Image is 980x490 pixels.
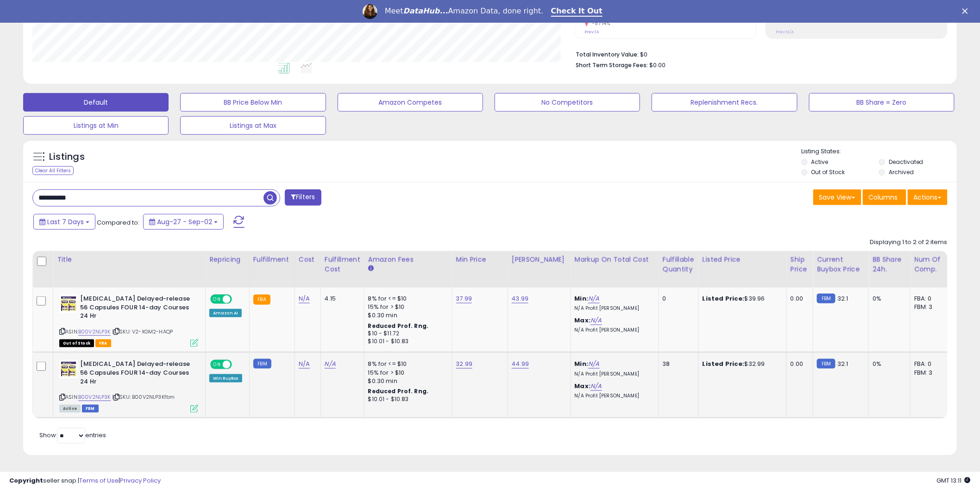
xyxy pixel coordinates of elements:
[869,193,898,202] span: Columns
[591,316,602,325] a: N/A
[285,189,321,206] button: Filters
[325,255,360,274] div: Fulfillment Cost
[363,4,377,19] img: Profile image for Georgie
[112,393,175,401] span: | SKU: B00V2NLP3Kfbm
[873,295,903,303] div: 0%
[575,359,589,368] b: Min:
[575,255,655,264] div: Markup on Total Cost
[59,295,78,313] img: 518LyyxahnL._SL40_.jpg
[703,359,745,368] b: Listed Price:
[889,158,923,166] label: Deactivated
[79,476,119,485] a: Terms of Use
[576,50,639,58] b: Total Inventory Value:
[838,359,849,368] span: 32.1
[703,294,745,303] b: Listed Price:
[403,6,448,15] i: DataHub...
[776,29,794,35] small: Prev: N/A
[873,255,906,274] div: BB Share 24h.
[889,168,914,176] label: Archived
[584,29,599,35] small: Prev: 14
[385,6,544,16] div: Meet Amazon Data, done right.
[914,369,945,377] div: FBM: 3
[368,311,445,320] div: $0.30 min
[703,255,783,264] div: Listed Price
[95,339,111,347] span: FBA
[663,360,691,368] div: 38
[368,396,445,403] div: $10.01 - $10.83
[209,255,245,264] div: Repricing
[368,255,448,264] div: Amazon Fees
[33,214,95,230] button: Last 7 Days
[59,339,94,347] span: All listings that are currently out of stock and unavailable for purchase on Amazon
[368,338,445,346] div: $10.01 - $10.83
[962,8,972,14] div: Close
[811,168,845,176] label: Out of Stock
[112,328,173,335] span: | SKU: V2-XGM2-HAQP
[368,303,445,311] div: 15% for > $10
[937,476,971,485] span: 2025-09-10 13:11 GMT
[299,294,310,303] a: N/A
[575,305,652,312] p: N/A Profit [PERSON_NAME]
[368,360,445,368] div: 8% for <= $10
[791,295,806,303] div: 0.00
[817,294,835,303] small: FBM
[809,93,955,112] button: BB Share = Zero
[368,387,429,395] b: Reduced Prof. Rng.
[9,477,161,485] div: seller snap | |
[575,371,652,377] p: N/A Profit [PERSON_NAME]
[59,295,198,346] div: ASIN:
[873,360,903,368] div: 0%
[23,116,169,135] button: Listings at Min
[576,48,941,59] li: $0
[80,295,193,323] b: [MEDICAL_DATA] Delayed-release 56 Capsules FOUR 14-day Courses 24 Hr
[338,93,483,112] button: Amazon Competes
[180,93,326,112] button: BB Price Below Min
[914,360,945,368] div: FBA: 0
[791,255,809,274] div: Ship Price
[47,217,84,226] span: Last 7 Days
[82,405,99,413] span: FBM
[551,6,603,17] a: Check It Out
[78,328,111,336] a: B00V2NLP3K
[813,189,861,205] button: Save View
[908,189,948,205] button: Actions
[571,251,659,288] th: The percentage added to the cost of goods (COGS) that forms the calculator for Min & Max prices.
[231,295,245,303] span: OFF
[703,360,779,368] div: $32.99
[211,295,223,303] span: ON
[209,309,242,317] div: Amazon AI
[325,359,336,369] a: N/A
[802,147,957,156] p: Listing States:
[914,303,945,311] div: FBM: 3
[211,361,223,369] span: ON
[253,255,291,264] div: Fulfillment
[325,295,357,303] div: 4.15
[817,359,835,369] small: FBM
[57,255,201,264] div: Title
[157,217,212,226] span: Aug-27 - Sep-02
[575,327,652,333] p: N/A Profit [PERSON_NAME]
[914,295,945,303] div: FBA: 0
[368,330,445,338] div: $10 - $11.72
[512,255,567,264] div: [PERSON_NAME]
[589,20,610,27] small: -57.14%
[663,295,691,303] div: 0
[80,360,193,388] b: [MEDICAL_DATA] Delayed-release 56 Capsules FOUR 14-day Courses 24 Hr
[253,295,270,305] small: FBA
[368,295,445,303] div: 8% for <= $10
[575,393,652,399] p: N/A Profit [PERSON_NAME]
[23,93,169,112] button: Default
[299,359,310,369] a: N/A
[863,189,906,205] button: Columns
[588,359,599,369] a: N/A
[9,476,43,485] strong: Copyright
[591,382,602,391] a: N/A
[456,359,473,369] a: 32.99
[97,218,139,227] span: Compared to:
[231,361,245,369] span: OFF
[368,369,445,377] div: 15% for > $10
[39,431,106,440] span: Show: entries
[368,264,374,273] small: Amazon Fees.
[120,476,161,485] a: Privacy Policy
[59,360,78,378] img: 518LyyxahnL._SL40_.jpg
